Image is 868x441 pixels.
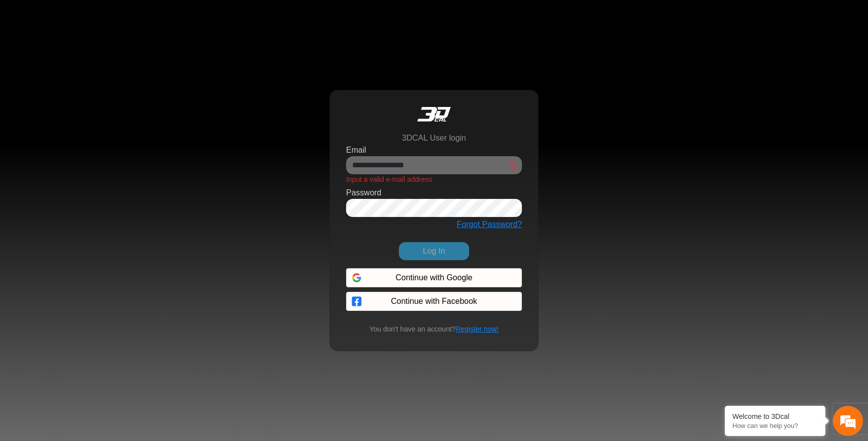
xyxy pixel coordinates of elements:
iframe: Sign in with Google Button [341,267,527,289]
div: Welcome to 3Dcal [732,412,818,420]
div: Articles [129,297,191,328]
span: Conversation [5,314,67,321]
button: Continue with Facebook [346,292,522,311]
div: Minimize live chat window [165,5,189,29]
small: You don't have an account? [363,324,504,335]
label: Password [346,187,381,199]
p: How can we help you? [732,422,818,429]
span: Continue with Facebook [391,295,477,307]
div: Input a valid e-mail address [346,174,522,185]
a: Register now! [456,325,499,333]
span: We're online! [58,118,139,213]
a: Forgot Password? [457,220,522,229]
div: Navigation go back [11,52,26,67]
label: Email [346,144,366,156]
div: FAQs [67,297,130,328]
textarea: Type your message and hit 'Enter' [5,262,191,297]
div: Chat with us now [67,53,184,66]
h6: 3DCAL User login [402,133,466,143]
